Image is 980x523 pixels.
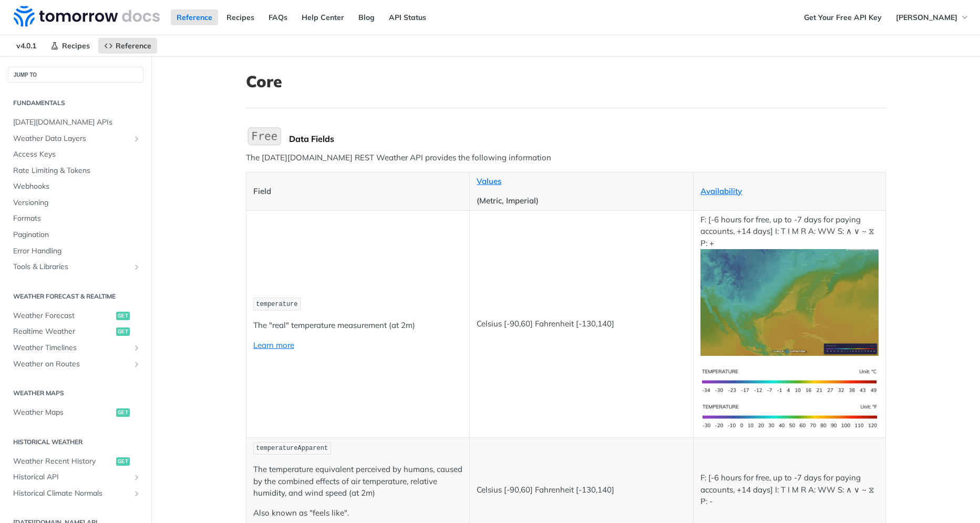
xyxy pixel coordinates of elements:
span: Historical Climate Normals [13,488,130,499]
p: F: [-6 hours for free, up to -7 days for paying accounts, +14 days] I: T I M R A: WW S: ∧ ∨ ~ ⧖ P: - [700,472,878,508]
a: Recipes [221,9,260,25]
h2: Weather Forecast & realtime [8,292,143,301]
span: Weather Recent History [13,456,114,467]
a: Weather TimelinesShow subpages for Weather Timelines [8,340,143,356]
button: [PERSON_NAME] [890,9,975,25]
h1: Core [246,72,886,91]
span: Weather Data Layers [13,134,130,144]
a: Webhooks [8,179,143,194]
span: Expand image [700,375,878,385]
p: (Metric, Imperial) [477,195,686,207]
span: Expand image [700,411,878,421]
a: Help Center [296,9,350,25]
a: [DATE][DOMAIN_NAME] APIs [8,115,143,130]
a: Learn more [253,340,294,350]
button: JUMP TO [8,67,143,83]
button: Show subpages for Weather Timelines [132,344,141,352]
h2: Weather Maps [8,388,143,398]
p: The "real" temperature measurement (at 2m) [253,320,463,332]
span: Webhooks [13,181,141,192]
button: Show subpages for Tools & Libraries [132,263,141,271]
span: Access Keys [13,149,141,160]
code: temperature [253,298,301,311]
a: Versioning [8,195,143,211]
a: API Status [383,9,432,25]
a: Reference [98,38,157,54]
a: Weather Recent Historyget [8,454,143,469]
a: Reference [171,9,218,25]
span: [DATE][DOMAIN_NAME] APIs [13,117,141,128]
span: get [116,408,130,417]
span: v4.0.1 [11,38,42,54]
span: Recipes [62,41,90,50]
span: get [116,327,130,336]
a: Weather Mapsget [8,405,143,421]
a: Rate Limiting & Tokens [8,163,143,179]
img: Tomorrow.io Weather API Docs [14,6,160,27]
a: Error Handling [8,243,143,259]
h2: Historical Weather [8,437,143,447]
span: get [116,457,130,466]
a: FAQs [263,9,293,25]
span: Versioning [13,198,141,208]
p: Also known as "feels like". [253,507,463,519]
a: Get Your Free API Key [798,9,888,25]
a: Blog [353,9,380,25]
a: Weather on RoutesShow subpages for Weather on Routes [8,356,143,372]
span: Reference [116,41,151,50]
p: The temperature equivalent perceived by humans, caused by the combined effects of air temperature... [253,464,463,499]
a: Availability [700,186,742,196]
span: Pagination [13,230,141,240]
span: Weather Forecast [13,311,114,321]
span: Realtime Weather [13,326,114,337]
p: Celsius [-90,60] Fahrenheit [-130,140] [477,484,686,496]
a: Pagination [8,227,143,243]
button: Show subpages for Historical API [132,473,141,481]
span: Formats [13,213,141,224]
div: Data Fields [289,134,886,144]
span: get [116,312,130,320]
a: Access Keys [8,147,143,162]
span: Weather Timelines [13,343,130,353]
span: Historical API [13,472,130,483]
p: Celsius [-90,60] Fahrenheit [-130,140] [477,318,686,330]
a: Values [477,176,501,186]
p: Field [253,186,463,198]
a: Recipes [45,38,96,54]
a: Formats [8,211,143,227]
a: Tools & LibrariesShow subpages for Tools & Libraries [8,259,143,275]
a: Realtime Weatherget [8,324,143,340]
a: Historical Climate NormalsShow subpages for Historical Climate Normals [8,486,143,501]
p: F: [-6 hours for free, up to -7 days for paying accounts, +14 days] I: T I M R A: WW S: ∧ ∨ ~ ⧖ P: + [700,214,878,356]
span: Weather on Routes [13,359,130,370]
span: [PERSON_NAME] [896,13,957,22]
span: Tools & Libraries [13,262,130,272]
span: Expand image [700,297,878,307]
button: Show subpages for Weather on Routes [132,360,141,368]
button: Show subpages for Weather Data Layers [132,135,141,143]
p: The [DATE][DOMAIN_NAME] REST Weather API provides the following information [246,152,886,164]
span: Weather Maps [13,407,114,418]
a: Historical APIShow subpages for Historical API [8,469,143,485]
span: Rate Limiting & Tokens [13,166,141,176]
a: Weather Forecastget [8,308,143,324]
code: temperatureApparent [253,442,331,455]
h2: Fundamentals [8,98,143,108]
button: Show subpages for Historical Climate Normals [132,489,141,498]
span: Error Handling [13,246,141,257]
a: Weather Data LayersShow subpages for Weather Data Layers [8,131,143,147]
